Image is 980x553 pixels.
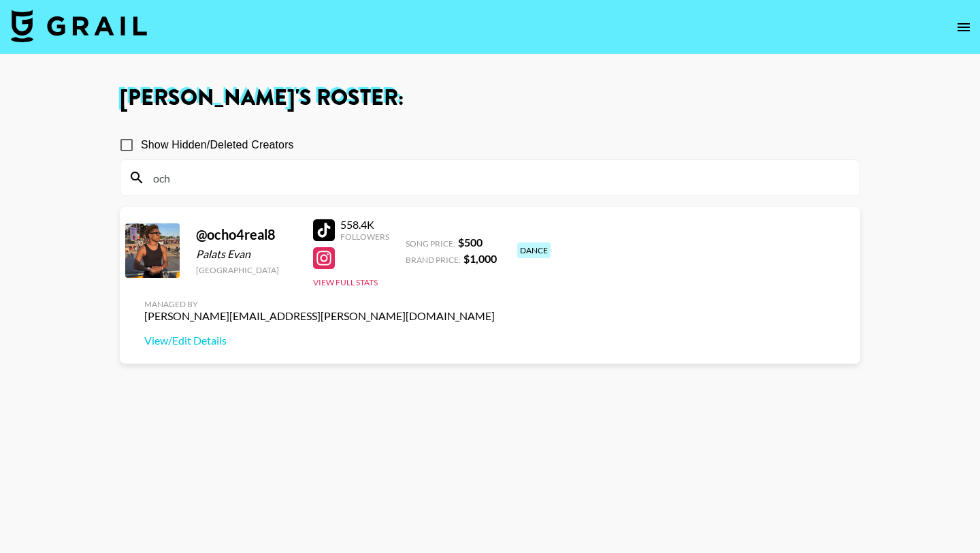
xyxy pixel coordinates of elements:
[196,265,297,275] div: [GEOGRAPHIC_DATA]
[11,10,147,42] img: Grail Talent
[196,247,297,261] div: Palats Evan
[144,334,495,347] a: View/Edit Details
[340,232,389,242] div: Followers
[144,299,495,309] div: Managed By
[313,277,378,287] button: View Full Stats
[141,137,294,153] span: Show Hidden/Deleted Creators
[950,14,977,41] button: open drawer
[340,218,389,232] div: 558.4K
[406,255,461,265] span: Brand Price:
[120,87,860,109] h1: [PERSON_NAME] 's Roster:
[144,309,495,323] div: [PERSON_NAME][EMAIL_ADDRESS][PERSON_NAME][DOMAIN_NAME]
[463,252,497,265] strong: $ 1,000
[458,236,483,249] strong: $ 500
[145,167,851,189] input: Search by User Name
[196,226,297,243] div: @ ocho4real8
[517,242,551,258] div: dance
[406,238,455,249] span: Song Price:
